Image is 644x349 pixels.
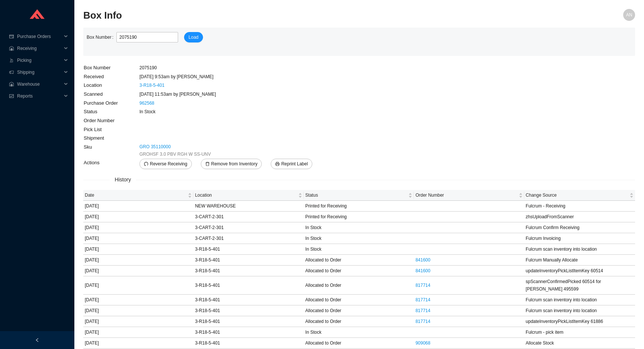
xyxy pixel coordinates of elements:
[275,162,280,167] span: printer
[524,222,635,233] td: Fulcrum Confirm Receiving
[17,78,62,90] span: Warehouse
[304,244,414,255] td: In Stock
[193,276,304,295] td: 3-R18-5-401
[205,162,210,167] span: delete
[83,107,139,116] td: Status
[304,190,414,201] th: Status sortable
[150,160,187,168] span: Reverse Receiving
[189,34,199,41] span: Load
[83,255,193,266] td: [DATE]
[304,222,414,233] td: In Stock
[524,316,635,327] td: updateInventoryPickListItemKey 61886
[524,244,635,255] td: Fulcrum scan inventory into location
[139,72,322,81] td: [DATE] 9:53am by [PERSON_NAME]
[271,159,312,169] button: printerReprint Label
[83,295,193,305] td: [DATE]
[83,266,193,276] td: [DATE]
[195,191,297,199] span: Location
[83,190,193,201] th: Date sortable
[83,276,193,295] td: [DATE]
[304,266,414,276] td: Allocated to Order
[83,99,139,108] td: Purchase Order
[83,81,139,90] td: Location
[415,340,430,346] a: 909068
[304,212,414,222] td: Printed for Receiving
[524,276,635,295] td: spScannerConfirmedPicked 60514 for [PERSON_NAME] 495599
[110,175,136,184] span: History
[17,66,62,78] span: Shipping
[17,42,62,54] span: Receiving
[9,34,14,39] span: credit-card
[139,90,322,99] td: [DATE] 11:53am by [PERSON_NAME]
[304,233,414,244] td: In Stock
[193,305,304,316] td: 3-R18-5-401
[193,327,304,338] td: 3-R18-5-401
[526,191,628,199] span: Change Source
[139,143,171,150] a: GRO 35110000
[139,150,211,158] span: GROHSF 3.0 PBV RGH W SS-UNV
[17,90,62,102] span: Reports
[83,233,193,244] td: [DATE]
[83,134,139,143] td: Shipment
[83,116,139,125] td: Order Number
[83,63,139,72] td: Box Number
[414,190,524,201] th: Order Number sortable
[415,191,517,199] span: Order Number
[193,266,304,276] td: 3-R18-5-401
[415,308,430,313] a: 817714
[87,32,116,42] label: Box Number
[524,305,635,316] td: Fulcrum scan inventory into location
[415,283,430,288] a: 817714
[83,338,193,349] td: [DATE]
[83,143,139,158] td: Sku
[83,158,139,169] td: Actions
[83,125,139,134] td: Pick List
[139,101,154,106] a: 962568
[304,305,414,316] td: Allocated to Order
[193,233,304,244] td: 3-CART-2-301
[193,190,304,201] th: Location sortable
[139,83,164,88] a: 3-R18-5-401
[17,54,62,66] span: Picking
[304,327,414,338] td: In Stock
[211,160,258,168] span: Remove from Inventory
[85,191,186,199] span: Date
[193,295,304,305] td: 3-R18-5-401
[524,295,635,305] td: Fulcrum scan inventory into location
[524,266,635,276] td: updateInventoryPickListItemKey 60514
[193,201,304,212] td: NEW WAREHOUSE
[193,316,304,327] td: 3-R18-5-401
[305,191,407,199] span: Status
[83,201,193,212] td: [DATE]
[193,255,304,266] td: 3-R18-5-401
[17,31,62,42] span: Purchase Orders
[626,9,632,21] span: AN
[144,162,148,167] span: undo
[193,338,304,349] td: 3-R18-5-401
[415,257,430,263] a: 841600
[83,9,497,22] h2: Box Info
[83,316,193,327] td: [DATE]
[415,319,430,324] a: 817714
[524,201,635,212] td: Fulcrum - Receiving
[415,268,430,273] a: 841600
[281,160,307,168] span: Reprint Label
[524,190,635,201] th: Change Source sortable
[304,255,414,266] td: Allocated to Order
[83,212,193,222] td: [DATE]
[304,201,414,212] td: Printed for Receiving
[415,297,430,302] a: 817714
[83,305,193,316] td: [DATE]
[83,327,193,338] td: [DATE]
[201,159,262,169] button: deleteRemove from Inventory
[524,255,635,266] td: Fulcrum Manually Allocate
[524,233,635,244] td: Fulcrum Invoicing
[524,338,635,349] td: Allocate Stock
[193,244,304,255] td: 3-R18-5-401
[139,159,192,169] button: undoReverse Receiving
[9,94,14,98] span: fund
[304,276,414,295] td: Allocated to Order
[304,338,414,349] td: Allocated to Order
[139,63,322,72] td: 2075190
[193,212,304,222] td: 3-CART-2-301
